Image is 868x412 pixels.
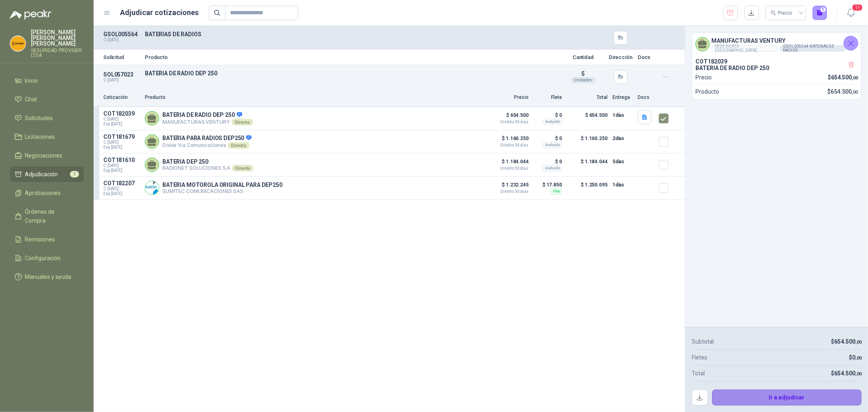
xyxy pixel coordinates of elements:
a: Inicio [10,73,84,88]
p: BATERIA DE RADIO DEP 250 [162,112,253,119]
p: $ [831,337,861,346]
a: Aprobaciones [10,185,84,201]
p: COT182207 [103,180,140,186]
p: 1 días [612,180,633,190]
a: Órdenes de Compra [10,204,84,228]
a: Licitaciones [10,129,84,145]
p: 2 días [612,134,633,143]
p: $ 654.500 [488,110,529,124]
span: C: [DATE] [103,140,140,145]
p: C: [DATE] [103,37,140,42]
div: SEDE NORTE-[GEOGRAPHIC_DATA] [711,45,778,52]
p: Total [567,94,608,101]
span: ,00 [855,340,861,345]
p: Precio [488,94,529,101]
a: Remisiones [10,232,84,247]
p: Cantidad [563,55,603,60]
p: $ 1.160.250 [567,134,608,150]
p: BATERIAS DE RADIOS [145,31,558,37]
span: 0 [852,354,861,361]
span: Crédito 30 días [488,120,529,124]
p: $ 654.500 [567,110,608,127]
h1: Adjudicar cotizaciones [120,7,199,18]
p: COT181679 [103,134,140,140]
span: Exp: [DATE] [103,145,140,150]
span: ,00 [852,90,858,95]
p: Producto [145,55,558,60]
span: Crédito 30 días [488,143,529,147]
div: Incluido [543,165,562,171]
span: Crédito 30 días [488,167,529,171]
p: BATERIA PARA RADIOS DEP250 [162,135,251,142]
p: $ [827,87,858,96]
p: Cotización [103,94,140,101]
p: RADIONET SOLUCIONES S.A [162,165,254,171]
span: 654.500 [834,338,861,345]
p: $ 1.232.245 [488,180,529,194]
div: Flex [551,188,562,195]
img: Logo peakr [10,10,51,20]
a: Chat [10,92,84,107]
div: Incluido [543,118,562,125]
div: Directo [232,165,254,171]
span: Exp: [DATE] [103,191,140,196]
p: $ 1.184.044 [488,157,529,171]
p: Flete [533,94,562,101]
span: 654.500 [831,74,858,81]
p: MANUFACTURAS VENTURY [162,119,253,125]
p: Precio [695,73,712,82]
a: Manuales y ayuda [10,269,84,285]
span: 11 [852,4,863,11]
button: Ir a adjudicar [712,390,862,406]
p: $ 1.250.095 [567,180,608,196]
span: C: [DATE] [103,163,140,168]
p: COT182039 [103,110,140,117]
a: Configuración [10,250,84,266]
button: 1 [813,6,827,20]
p: Producto [145,94,483,101]
p: Dirección [608,55,633,60]
span: Negociaciones [25,151,63,160]
p: 5 días [612,157,633,167]
span: Aprobaciones [25,188,61,197]
span: Crédito 30 días [488,190,529,194]
h4: MANUFACTURAS VENTURY [711,36,846,45]
p: Docs [638,55,654,60]
p: $ 0 [533,157,562,167]
p: COT181610 [103,157,140,163]
p: Fletes [692,353,707,362]
p: $ 0 [533,110,562,120]
p: Doble Via Comunicaciones [162,142,251,149]
a: Negociaciones [10,148,84,163]
span: Órdenes de Compra [25,207,76,225]
p: $ 1.184.044 [567,157,608,173]
p: Entrega [612,94,633,101]
div: Unidades [571,77,596,83]
span: Solicitudes [25,114,53,123]
p: SEGURIDAD PROVISER LTDA [31,48,84,58]
span: 5 [582,70,585,77]
p: SOL057023 [103,71,140,78]
p: Total [692,369,705,378]
img: Company Logo [10,36,26,51]
div: Incluido [543,142,562,148]
span: Configuración [25,254,61,263]
div: Directo [232,119,253,125]
p: BATERIA DE RADIO DEP 250 [145,70,558,77]
span: Exp: [DATE] [103,168,140,173]
p: BATERIA DE RADIO DEP 250 [695,65,858,71]
span: 654.500 [834,370,861,377]
p: $ [831,369,861,378]
span: Licitaciones [25,132,55,141]
p: $ [849,353,861,362]
p: BATERIA MOTOROLA ORIGINAL PARA DEP250 [162,182,282,188]
p: Producto [695,87,719,96]
p: Solicitud [103,55,140,60]
span: C: [DATE] [103,117,140,122]
span: C: [DATE] [103,186,140,191]
span: Exp: [DATE] [103,122,140,127]
p: Subtotal [692,337,714,346]
span: Chat [25,95,37,104]
p: $ 0 [533,134,562,143]
p: $ 17.850 [533,180,562,190]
